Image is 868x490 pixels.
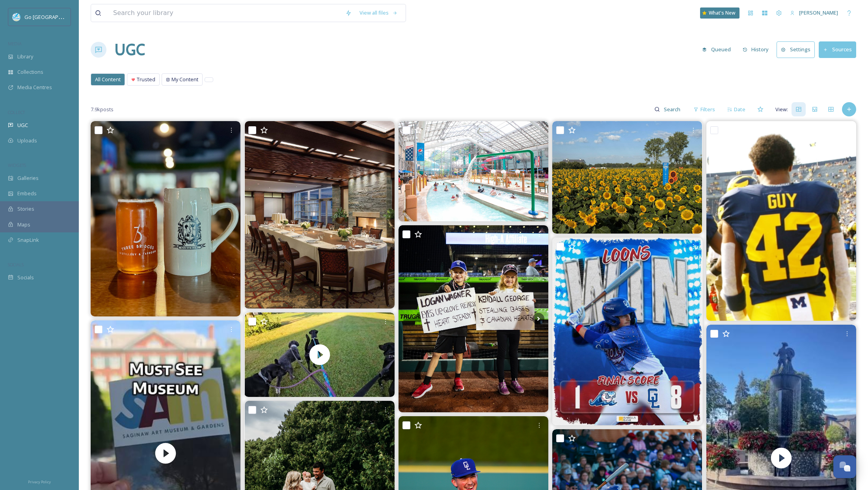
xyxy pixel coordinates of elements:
input: Search your library [109,4,341,22]
input: Search [660,101,685,117]
img: thumbnail [245,312,395,397]
img: Freshly tapped: Oktoberfest! Buy a mug → first beer’s on us (any style you want) 🍻 Stick around f... [91,121,240,316]
span: My Content [171,76,198,83]
img: The perfect setting for cozy, intimate gatherings—host a small ceremony or reception for up to 10... [245,121,395,309]
span: 7.9k posts [91,106,114,113]
img: .5 GAMES BACK 😤 🔵 Adam Serwinowski: 7.0 IP, 4 H, 1 ER, 12 SO 🔵 Jake Gelof: HR, 2B, BB, 3 RBI, R 🔵... [552,238,702,425]
span: Maps [17,221,30,228]
video: #saginaw #saginawmichigan #midlandmichigan #hemlockmi #ivaroaddogsitting [245,312,395,397]
span: Stories [17,205,34,213]
span: UGC [17,122,28,129]
img: Game Day for Michigan alternate captain Edge TJ Guy and his Wolverines teammates. Michigan is 14-... [706,121,856,321]
span: Privacy Policy [28,479,51,484]
span: COLLECT [8,109,25,115]
a: UGC [114,38,145,62]
a: History [739,42,777,57]
button: Queued [698,42,735,57]
span: [PERSON_NAME] [799,9,838,16]
span: Galleries [17,174,39,182]
button: Open Chat [833,455,856,478]
span: Socials [17,274,34,281]
span: View: [775,106,788,113]
a: View all files [356,5,402,21]
img: GoGreatLogo_MISkies_RegionalTrails%20%281%29.png [13,13,20,21]
span: SOCIALS [8,262,24,267]
button: Sources [819,41,856,58]
a: Privacy Policy [28,477,51,486]
a: [PERSON_NAME] [786,5,842,21]
a: Queued [698,42,739,57]
a: What's New [700,7,739,19]
img: 10/10 night 🤩 LOONS WIN and just .5 games back of a playoff spot! [399,225,548,412]
span: Trusted [137,76,155,83]
button: Settings [777,41,815,58]
img: 🌊 The sheer size and energy of The Atrium Park at Zehnder’s Splash Village is truly something to ... [399,121,548,221]
img: Pictures just don’t do this field justice! We are in FULL BLOOM and WOW is it beautiful 🥹 [552,121,702,234]
span: Uploads [17,137,37,144]
span: Go [GEOGRAPHIC_DATA] [24,13,83,21]
span: Embeds [17,190,37,197]
span: MEDIA [8,41,22,47]
span: WIDGETS [8,162,26,168]
span: Media Centres [17,84,52,91]
span: Collections [17,68,43,76]
button: History [739,42,773,57]
span: SnapLink [17,236,39,244]
a: Settings [777,41,819,58]
span: Filters [700,106,715,113]
span: All Content [95,76,121,83]
span: Date [734,106,745,113]
span: Library [17,53,33,60]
